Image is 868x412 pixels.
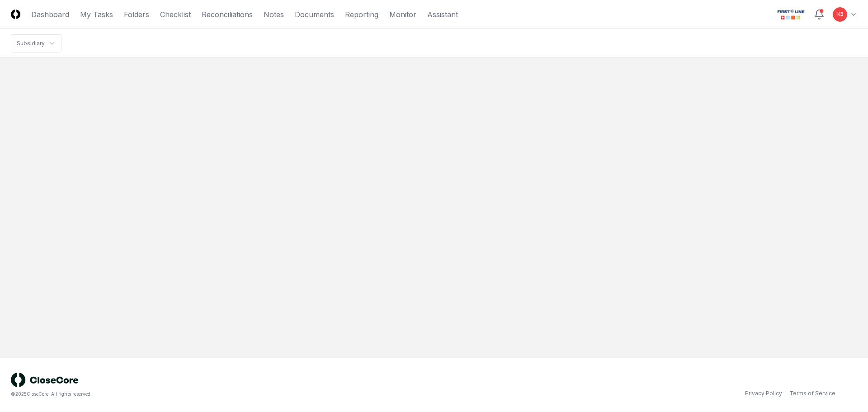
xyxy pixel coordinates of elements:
a: Dashboard [31,9,69,20]
a: Checklist [160,9,191,20]
div: Subsidiary [17,39,45,47]
img: First Line Technology logo [775,7,807,22]
a: My Tasks [80,9,113,20]
div: © 2025 CloseCore. All rights reserved. [11,391,434,398]
a: Assistant [427,9,458,20]
nav: breadcrumb [11,34,61,52]
img: logo [11,373,79,387]
span: KB [837,11,843,18]
a: Notes [264,9,284,20]
a: Monitor [389,9,416,20]
a: Reporting [345,9,378,20]
a: Terms of Service [789,389,835,398]
a: Privacy Policy [745,389,782,398]
img: Logo [11,9,20,19]
a: Folders [124,9,149,20]
a: Reconciliations [202,9,253,20]
button: KB [832,6,848,23]
a: Documents [295,9,334,20]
